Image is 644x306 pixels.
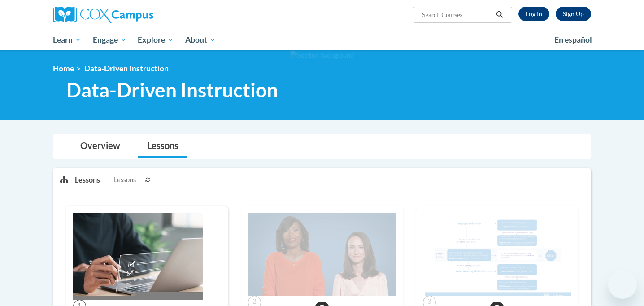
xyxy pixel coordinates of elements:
[87,30,132,50] a: Engage
[423,213,571,296] img: Course Image
[554,35,592,44] span: En español
[493,9,506,20] button: Search
[608,270,637,299] iframe: Button to launch messaging window
[73,213,203,300] img: Course Image
[66,78,278,102] span: Data-Driven Instruction
[518,7,549,21] a: Log In
[248,213,396,296] img: Course Image
[138,35,174,45] span: Explore
[47,30,87,50] a: Learn
[185,35,216,45] span: About
[421,9,493,20] input: Search Courses
[71,135,129,158] a: Overview
[53,7,153,23] img: Cox Campus
[53,64,74,73] a: Home
[548,31,598,49] a: En español
[132,30,179,50] a: Explore
[75,175,100,185] p: Lessons
[93,35,126,45] span: Engage
[138,135,187,158] a: Lessons
[84,64,169,73] span: Data-Driven Instruction
[179,30,222,50] a: About
[556,7,591,21] a: Register
[39,30,605,50] div: Main menu
[53,7,223,23] a: Cox Campus
[290,51,354,61] img: Section background
[113,175,136,185] span: Lessons
[53,35,81,45] span: Learn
